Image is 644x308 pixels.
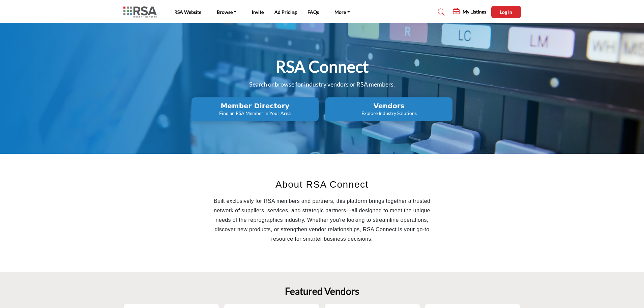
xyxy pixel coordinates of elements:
[206,177,438,192] h2: About RSA Connect
[194,110,317,117] p: Find an RSA Member in Your Area
[453,8,486,16] div: My Listings
[500,9,512,15] span: Log In
[325,97,452,121] button: Vendors Explore Industry Solutions
[249,80,395,88] span: Search or browse for industry vendors or RSA members.
[174,9,201,15] a: RSA Website
[308,9,319,15] a: FAQs
[275,56,369,77] h1: RSA Connect
[206,196,438,244] p: Built exclusively for RSA members and partners, this platform brings together a trusted network o...
[327,110,450,117] p: Explore Industry Solutions
[491,6,521,18] button: Log In
[192,97,319,121] button: Member Directory Find an RSA Member in Your Area
[327,102,450,110] h2: Vendors
[194,102,317,110] h2: Member Directory
[123,6,160,18] img: Site Logo
[274,9,297,15] a: Ad Pricing
[285,286,359,297] h2: Featured Vendors
[431,7,449,18] a: Search
[212,7,241,17] a: Browse
[330,7,355,17] a: More
[252,9,264,15] a: Invite
[463,9,486,15] h5: My Listings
